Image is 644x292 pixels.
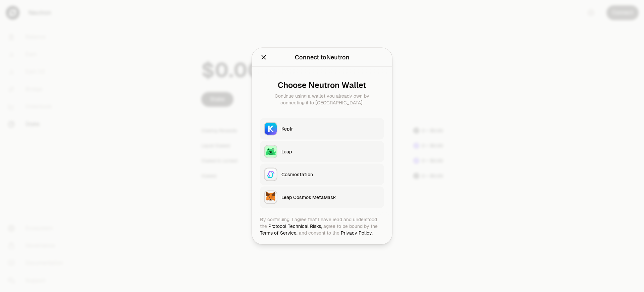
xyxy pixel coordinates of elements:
div: Keplr [281,126,380,132]
a: Protocol Technical Risks, [268,223,322,229]
button: Leap Cosmos MetaMaskLeap Cosmos MetaMask [260,187,384,208]
button: LeapLeap [260,141,384,162]
img: Cosmostation [265,168,277,181]
a: Privacy Policy. [341,230,373,236]
img: Leap Cosmos MetaMask [265,191,277,203]
div: By continuing, I agree that I have read and understood the agree to be bound by the and consent t... [260,216,384,236]
div: Leap [281,148,380,155]
div: Cosmostation [281,171,380,178]
img: Leap [265,146,277,158]
button: KeplrKeplr [260,118,384,140]
a: Terms of Service, [260,230,298,236]
img: Keplr [265,123,277,135]
div: Continue using a wallet you already own by connecting it to [GEOGRAPHIC_DATA]. [265,93,379,106]
button: CosmostationCosmostation [260,164,384,185]
div: Choose Neutron Wallet [265,81,379,90]
div: Connect to Neutron [295,53,350,62]
div: Leap Cosmos MetaMask [281,194,380,201]
button: Close [260,53,267,62]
